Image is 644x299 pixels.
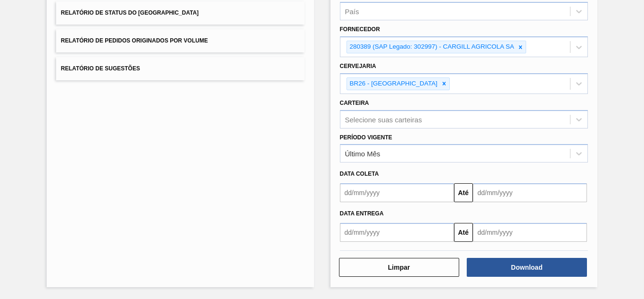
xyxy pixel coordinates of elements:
[56,1,304,25] button: Relatório de Status do [GEOGRAPHIC_DATA]
[61,37,208,44] span: Relatório de Pedidos Originados por Volume
[340,134,392,141] label: Período Vigente
[340,223,454,242] input: dd/mm/yyyy
[473,183,587,202] input: dd/mm/yyyy
[340,171,379,177] span: Data coleta
[340,63,376,69] label: Cervejaria
[467,258,587,277] button: Download
[347,78,439,90] div: BR26 - [GEOGRAPHIC_DATA]
[61,9,198,16] span: Relatório de Status do [GEOGRAPHIC_DATA]
[345,8,359,16] div: País
[339,258,459,277] button: Limpar
[454,183,473,202] button: Até
[56,57,304,80] button: Relatório de Sugestões
[340,183,454,202] input: dd/mm/yyyy
[347,41,516,53] div: 280389 (SAP Legado: 302997) - CARGILL AGRICOLA SA
[61,65,140,72] span: Relatório de Sugestões
[345,150,380,158] div: Último Mês
[340,100,369,106] label: Carteira
[340,210,384,217] span: Data entrega
[473,223,587,242] input: dd/mm/yyyy
[454,223,473,242] button: Até
[56,29,304,52] button: Relatório de Pedidos Originados por Volume
[340,26,380,33] label: Fornecedor
[345,115,422,123] div: Selecione suas carteiras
